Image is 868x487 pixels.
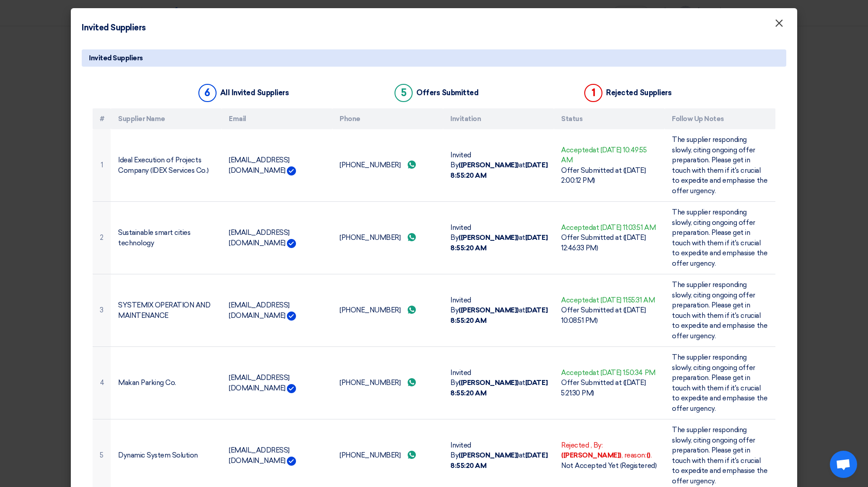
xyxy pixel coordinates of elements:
th: Phone [332,108,443,130]
div: Accepted [561,223,657,233]
div: Offer Submitted at ([DATE] 5:21:30 PM) [561,378,657,398]
span: at [DATE] 11:03:51 AM [592,224,656,232]
b: ([PERSON_NAME]) [459,451,519,459]
img: Verified Account [287,384,296,393]
span: The supplier responding slowly, citing ongoing offer preparation. Please get in touch with them i... [672,208,767,268]
img: Verified Account [287,457,296,466]
th: Email [222,108,332,130]
span: The supplier responding slowly, citing ongoing offer preparation. Please get in touch with them i... [672,353,767,413]
td: [PHONE_NUMBER] [332,202,443,274]
img: Verified Account [287,312,296,321]
div: Open chat [830,451,857,478]
td: Sustainable smart cities technology [111,202,222,274]
div: Not Accepted Yet (Registered) [561,461,657,471]
div: All Invited Suppliers [220,88,289,97]
span: Invited By at [450,151,547,180]
b: ([PERSON_NAME]) [459,379,519,387]
th: Status [554,108,665,130]
div: Accepted [561,295,657,306]
td: [PHONE_NUMBER] [332,274,443,347]
span: at [DATE] 11:55:31 AM [592,296,655,304]
div: Offer Submitted at ([DATE] 10:08:51 PM) [561,305,657,326]
span: × [774,16,784,34]
div: Offers Submitted [416,88,478,97]
th: Invitation [443,108,554,130]
b: [DATE] 8:55:20 AM [450,379,547,397]
div: 5 [395,84,413,102]
div: Offer Submitted at ([DATE] 2:00:12 PM) [561,166,657,186]
span: The supplier responding slowly, citing ongoing offer preparation. Please get in touch with them i... [672,426,767,485]
td: 1 [93,129,111,202]
div: Accepted [561,145,657,166]
b: [DATE] 8:55:20 AM [450,234,547,252]
img: Verified Account [287,239,296,248]
td: [EMAIL_ADDRESS][DOMAIN_NAME] [222,274,332,347]
span: Invited Suppliers [89,53,143,63]
b: ([PERSON_NAME]) [459,306,519,314]
div: Offer Submitted at ([DATE] 12:46:33 PM) [561,233,657,253]
span: The supplier responding slowly, citing ongoing offer preparation. Please get in touch with them i... [672,281,767,340]
b: [DATE] 8:55:20 AM [450,161,547,180]
div: Rejected Suppliers [606,88,671,97]
b: ([PERSON_NAME]) [459,234,519,242]
b: ([PERSON_NAME]) [561,451,621,459]
span: Invited By at [450,296,547,325]
b: [DATE] 8:55:20 AM [450,306,547,325]
td: [PHONE_NUMBER] [332,347,443,419]
span: The supplier responding slowly, citing ongoing offer preparation. Please get in touch with them i... [672,136,767,195]
b: () [646,451,651,459]
th: Follow Up Notes [665,108,775,130]
span: at [DATE] 1:50:34 PM [592,369,655,377]
b: ([PERSON_NAME]) [459,161,519,169]
button: Close [767,15,791,33]
b: [DATE] 8:55:20 AM [450,451,547,470]
td: [PHONE_NUMBER] [332,129,443,202]
td: 2 [93,202,111,274]
div: 6 [198,84,217,102]
div: 1 [584,84,602,102]
td: Makan Parking Co. [111,347,222,419]
span: Invited By at [450,369,547,397]
th: Supplier Name [111,108,222,130]
h4: Invited Suppliers [82,22,146,34]
span: Rejected [561,441,589,449]
td: SYSTEMIX OPERATION AND MAINTENANCE [111,274,222,347]
span: at [DATE] 10:49:55 AM [561,146,647,165]
td: Ideal Execution of Projects Company (IDEX Services Co.) [111,129,222,202]
td: [EMAIL_ADDRESS][DOMAIN_NAME] [222,202,332,274]
div: Accepted [561,368,657,378]
img: Verified Account [287,166,296,175]
span: Invited By at [450,224,547,252]
th: # [93,108,111,130]
td: 3 [93,274,111,347]
span: Invited By at [450,441,547,470]
td: [EMAIL_ADDRESS][DOMAIN_NAME] [222,129,332,202]
td: [EMAIL_ADDRESS][DOMAIN_NAME] [222,347,332,419]
td: 4 [93,347,111,419]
